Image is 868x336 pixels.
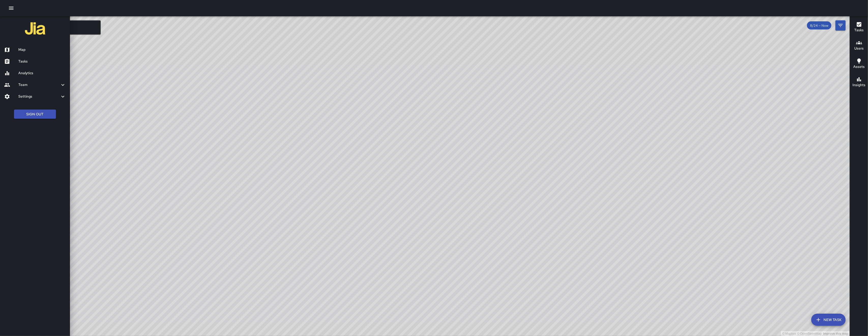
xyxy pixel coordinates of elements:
h6: Settings [18,94,60,99]
h6: Users [854,46,864,51]
h6: Tasks [854,27,864,33]
h6: Assets [853,64,865,70]
h6: Map [18,47,66,53]
h6: Insights [852,82,865,88]
button: Sign Out [14,110,56,119]
h6: Analytics [18,70,66,76]
img: jia-logo [25,18,45,39]
button: New Task [811,314,846,326]
h6: Team [18,82,60,88]
h6: Tasks [18,59,66,64]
